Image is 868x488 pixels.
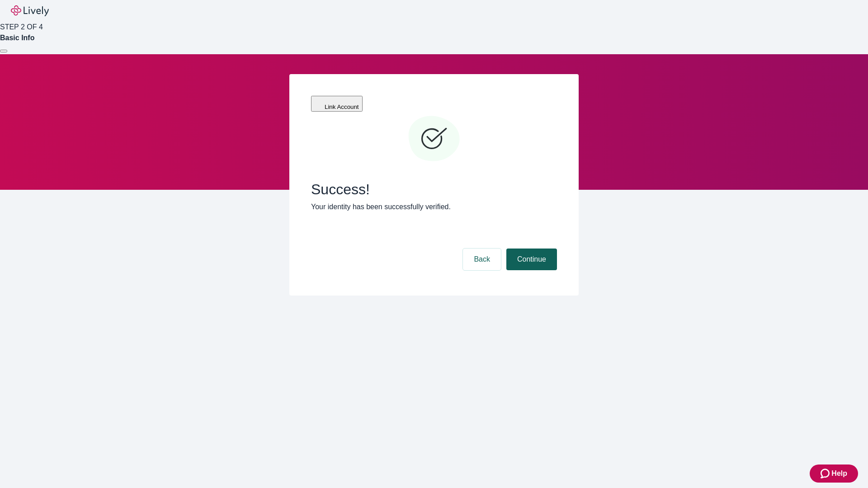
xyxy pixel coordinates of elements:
button: Continue [506,249,557,270]
svg: Zendesk support icon [821,468,831,479]
button: Link Account [311,96,363,112]
img: Lively [11,5,49,16]
span: Success! [311,181,557,198]
p: Your identity has been successfully verified. [311,202,557,212]
span: Help [831,468,847,479]
button: Zendesk support iconHelp [810,465,858,483]
svg: Checkmark icon [407,112,461,166]
button: Back [463,249,501,270]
